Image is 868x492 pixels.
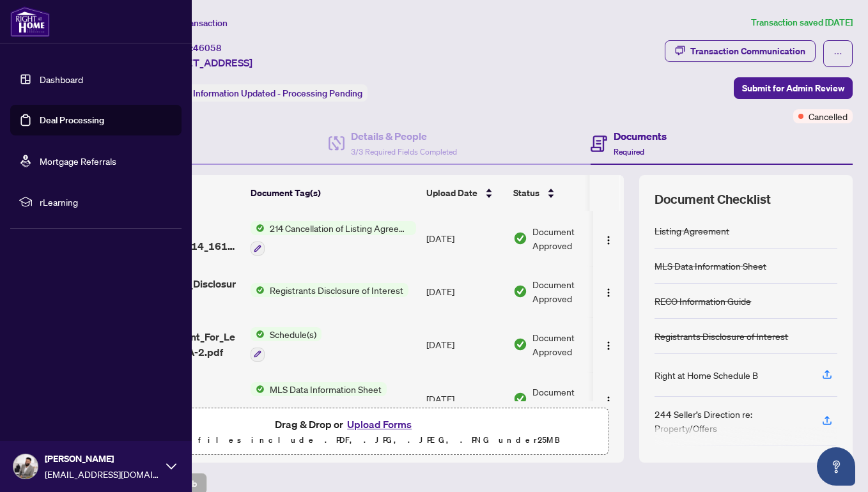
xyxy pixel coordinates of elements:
[421,211,508,266] td: [DATE]
[159,17,228,29] span: View Transaction
[251,382,265,396] img: Status Icon
[532,277,612,305] span: Document Approved
[251,221,265,235] img: Status Icon
[275,416,415,433] span: Drag & Drop or
[513,284,527,298] img: Document Status
[513,186,539,200] span: Status
[265,327,322,341] span: Schedule(s)
[598,388,619,409] button: Logo
[655,329,788,343] div: Registrants Disclosure of Interest
[421,175,508,211] th: Upload Date
[265,283,408,297] span: Registrants Disclosure of Interest
[421,317,508,372] td: [DATE]
[10,6,50,37] img: logo
[251,327,265,341] img: Status Icon
[655,368,758,382] div: Right at Home Schedule B
[598,334,619,355] button: Logo
[45,467,160,481] span: [EMAIL_ADDRESS][DOMAIN_NAME]
[655,259,766,273] div: MLS Data Information Sheet
[421,372,508,427] td: [DATE]
[245,175,421,211] th: Document Tag(s)
[833,49,842,58] span: ellipsis
[614,128,667,144] h4: Documents
[45,452,160,466] span: [PERSON_NAME]
[751,15,853,30] article: Transaction saved [DATE]
[603,341,614,351] img: Logo
[598,228,619,249] button: Logo
[513,337,527,351] img: Document Status
[513,231,527,245] img: Document Status
[351,128,457,144] h4: Details & People
[265,221,416,235] span: 214 Cancellation of Listing Agreement - Authority to Offer for Lease
[193,42,222,54] span: 46058
[40,195,173,209] span: rLearning
[655,407,807,435] div: 244 Seller’s Direction re: Property/Offers
[513,392,527,406] img: Document Status
[817,447,855,486] button: Open asap
[603,396,614,406] img: Logo
[809,109,848,123] span: Cancelled
[614,147,644,157] span: Required
[598,281,619,302] button: Logo
[13,454,38,479] img: Profile Icon
[40,155,116,167] a: Mortgage Referrals
[603,288,614,298] img: Logo
[421,266,508,317] td: [DATE]
[265,382,387,396] span: MLS Data Information Sheet
[251,283,408,297] button: Status IconRegistrants Disclosure of Interest
[159,84,368,102] div: Status:
[40,73,83,85] a: Dashboard
[40,114,104,126] a: Deal Processing
[655,190,771,208] span: Document Checklist
[251,327,322,362] button: Status IconSchedule(s)
[159,55,252,70] span: [STREET_ADDRESS]
[426,186,477,200] span: Upload Date
[603,235,614,245] img: Logo
[343,416,415,433] button: Upload Forms
[532,385,612,413] span: Document Approved
[532,224,612,252] span: Document Approved
[690,41,805,61] div: Transaction Communication
[251,283,265,297] img: Status Icon
[532,330,612,358] span: Document Approved
[90,433,600,448] p: Supported files include .PDF, .JPG, .JPEG, .PNG under 25 MB
[251,382,387,417] button: Status IconMLS Data Information Sheet
[82,408,608,456] span: Drag & Drop orUpload FormsSupported files include .PDF, .JPG, .JPEG, .PNG under25MB
[251,221,416,256] button: Status Icon214 Cancellation of Listing Agreement - Authority to Offer for Lease
[665,40,816,62] button: Transaction Communication
[508,175,617,211] th: Status
[742,78,844,98] span: Submit for Admin Review
[193,88,362,99] span: Information Updated - Processing Pending
[734,77,853,99] button: Submit for Admin Review
[655,294,751,308] div: RECO Information Guide
[655,224,729,238] div: Listing Agreement
[351,147,457,157] span: 3/3 Required Fields Completed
